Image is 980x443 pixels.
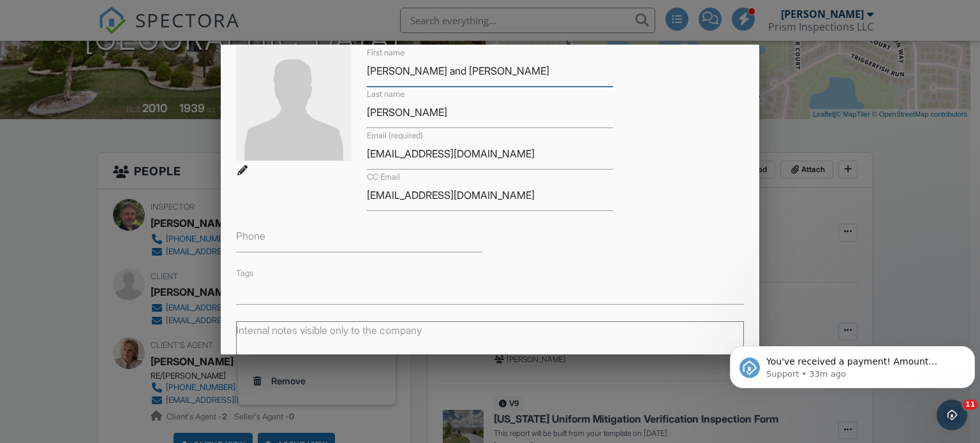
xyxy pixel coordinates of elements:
label: Last name [367,89,405,100]
iframe: Intercom live chat [937,400,967,430]
label: Internal notes visible only to the company [236,323,422,337]
label: First name [367,47,405,59]
label: Email (required) [367,130,423,142]
span: You've received a payment! Amount $525.00 Fee $14.74 Net $510.26 Transaction # pi_3SCkPUK7snlDGpR... [41,37,228,174]
label: Tags [236,268,253,278]
p: Message from Support, sent 33m ago [41,49,234,61]
label: CC Email [367,171,400,183]
span: 11 [963,400,977,410]
iframe: Intercom notifications message [725,319,980,409]
img: default-user-f0147aede5fd5fa78ca7ade42f37bd4542148d508eef1c3d3ea960f66861d68b.jpg [236,45,352,161]
label: Phone [236,229,265,243]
